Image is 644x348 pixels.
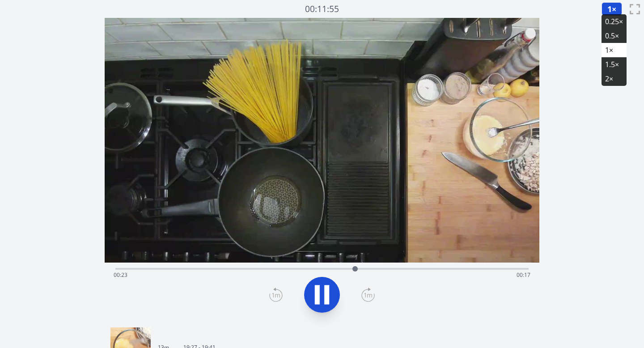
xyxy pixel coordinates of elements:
li: 2× [602,72,627,86]
li: 0.5× [602,29,627,43]
li: 1× [602,43,627,57]
span: 1 [607,4,612,14]
span: 00:23 [114,271,127,279]
button: 1× [602,2,622,16]
a: 00:11:55 [305,3,339,16]
li: 0.25× [602,14,627,29]
span: 00:17 [517,271,530,279]
li: 1.5× [602,57,627,72]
